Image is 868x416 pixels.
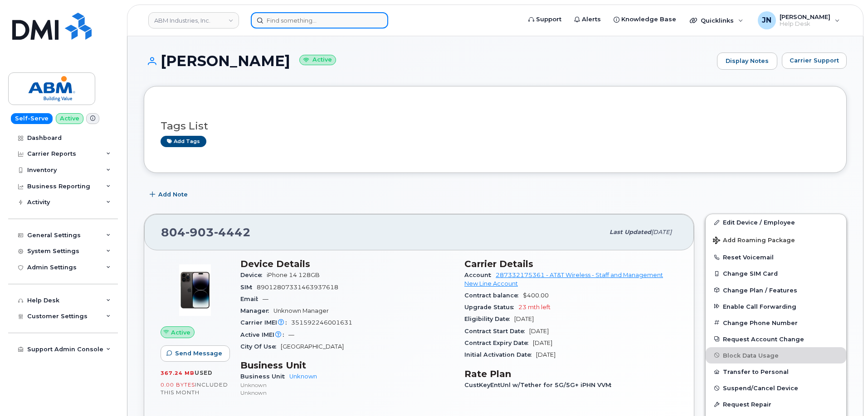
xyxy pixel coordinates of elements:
[706,230,846,249] button: Add Roaming Package
[723,287,797,293] span: Change Plan / Features
[161,136,206,147] a: Add tags
[288,331,294,338] span: —
[168,263,222,317] img: image20231002-3703462-njx0qo.jpeg
[240,319,291,326] span: Carrier IMEI
[706,298,846,315] button: Enable Call Forwarding
[171,328,190,337] span: Active
[464,328,529,335] span: Contract Start Date
[281,343,344,350] span: [GEOGRAPHIC_DATA]
[240,343,281,350] span: City Of Use
[144,53,712,69] h1: [PERSON_NAME]
[706,380,846,396] button: Suspend/Cancel Device
[706,214,846,230] a: Edit Device / Employee
[257,284,338,291] span: 89012807331463937618
[263,296,268,302] span: —
[706,282,846,298] button: Change Plan / Features
[706,249,846,265] button: Reset Voicemail
[464,292,523,299] span: Contract balance
[706,363,846,380] button: Transfer to Personal
[790,56,839,65] span: Carrier Support
[161,382,195,388] span: 0.00 Bytes
[161,225,251,239] span: 804
[289,373,317,380] a: Unknown
[518,304,551,311] span: 23 mth left
[713,237,795,245] span: Add Roaming Package
[299,55,336,65] small: Active
[651,229,672,235] span: [DATE]
[175,349,222,358] span: Send Message
[464,368,678,379] h3: Rate Plan
[464,272,496,278] span: Account
[464,316,514,322] span: Eligibility Date
[610,229,651,235] span: Last updated
[706,347,846,363] button: Block Data Usage
[185,225,214,239] span: 903
[240,373,289,380] span: Business Unit
[514,316,534,322] span: [DATE]
[195,369,213,376] span: used
[723,303,796,310] span: Enable Call Forwarding
[706,331,846,347] button: Request Account Change
[158,190,188,199] span: Add Note
[464,304,518,311] span: Upgrade Status
[161,370,195,376] span: 367.24 MB
[464,339,533,346] span: Contract Expiry Date
[240,360,454,371] h3: Business Unit
[144,186,195,203] button: Add Note
[240,284,257,291] span: SIM
[464,272,663,287] a: 287332175361 - AT&T Wireless - Staff and Management New Line Account
[240,307,273,314] span: Manager
[782,53,847,69] button: Carrier Support
[723,385,798,392] span: Suspend/Cancel Device
[273,307,329,314] span: Unknown Manager
[240,389,454,397] p: Unknown
[214,225,251,239] span: 4442
[533,339,552,346] span: [DATE]
[240,381,454,389] p: Unknown
[717,53,777,70] a: Display Notes
[267,272,320,278] span: iPhone 14 128GB
[536,351,556,358] span: [DATE]
[240,258,454,269] h3: Device Details
[523,292,549,299] span: $400.00
[161,120,830,132] h3: Tags List
[161,345,230,362] button: Send Message
[240,331,288,338] span: Active IMEI
[240,272,267,278] span: Device
[706,315,846,331] button: Change Phone Number
[464,382,616,388] span: CustKeyEntUnl w/Tether for 5G/5G+ iPHN VVM
[529,328,549,335] span: [DATE]
[240,296,263,302] span: Email
[464,258,678,269] h3: Carrier Details
[291,319,352,326] span: 351592246001631
[706,265,846,282] button: Change SIM Card
[464,351,536,358] span: Initial Activation Date
[706,396,846,412] button: Request Repair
